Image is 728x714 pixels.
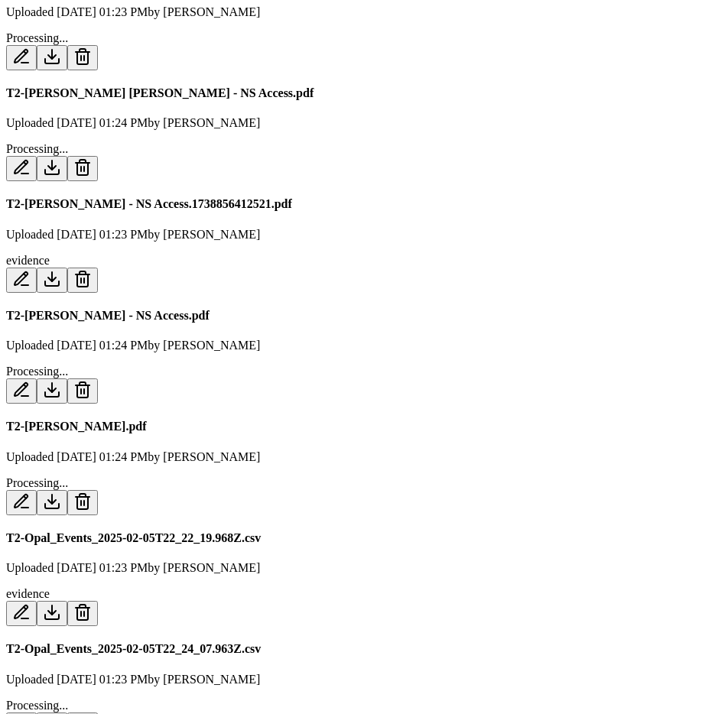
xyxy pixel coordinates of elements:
button: Delete File [67,268,98,293]
button: Download File [37,45,67,70]
button: Add/Edit Description [6,601,37,626]
h4: T2-[PERSON_NAME] [PERSON_NAME] - NS Access.pdf [6,86,722,100]
h4: T2-[PERSON_NAME].pdf [6,420,722,433]
h4: T2-[PERSON_NAME] - NS Access.pdf [6,309,722,323]
button: Add/Edit Description [6,45,37,70]
p: Uploaded [DATE] 01:23 PM by [PERSON_NAME] [6,673,722,686]
button: Add/Edit Description [6,378,37,404]
button: Download File [37,490,67,515]
button: Add/Edit Description [6,490,37,515]
div: Processing... [6,142,722,156]
button: Delete File [67,156,98,181]
div: evidence [6,254,722,268]
div: evidence [6,587,722,601]
p: Uploaded [DATE] 01:24 PM by [PERSON_NAME] [6,450,722,464]
button: Delete File [67,490,98,515]
p: Uploaded [DATE] 01:23 PM by [PERSON_NAME] [6,5,722,19]
button: Delete File [67,378,98,404]
button: Download File [37,156,67,181]
button: Download File [37,601,67,626]
button: Delete File [67,45,98,70]
button: Delete File [67,601,98,626]
button: Download File [37,268,67,293]
button: Add/Edit Description [6,268,37,293]
div: Processing... [6,365,722,378]
p: Uploaded [DATE] 01:24 PM by [PERSON_NAME] [6,116,722,130]
div: Processing... [6,699,722,712]
div: Processing... [6,476,722,490]
h4: T2-Opal_Events_2025-02-05T22_24_07.963Z.csv [6,642,722,656]
p: Uploaded [DATE] 01:24 PM by [PERSON_NAME] [6,339,722,352]
button: Add/Edit Description [6,156,37,181]
button: Download File [37,378,67,404]
div: Processing... [6,31,722,45]
p: Uploaded [DATE] 01:23 PM by [PERSON_NAME] [6,561,722,575]
h4: T2-[PERSON_NAME] - NS Access.1738856412521.pdf [6,197,722,211]
h4: T2-Opal_Events_2025-02-05T22_22_19.968Z.csv [6,531,722,545]
p: Uploaded [DATE] 01:23 PM by [PERSON_NAME] [6,228,722,242]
